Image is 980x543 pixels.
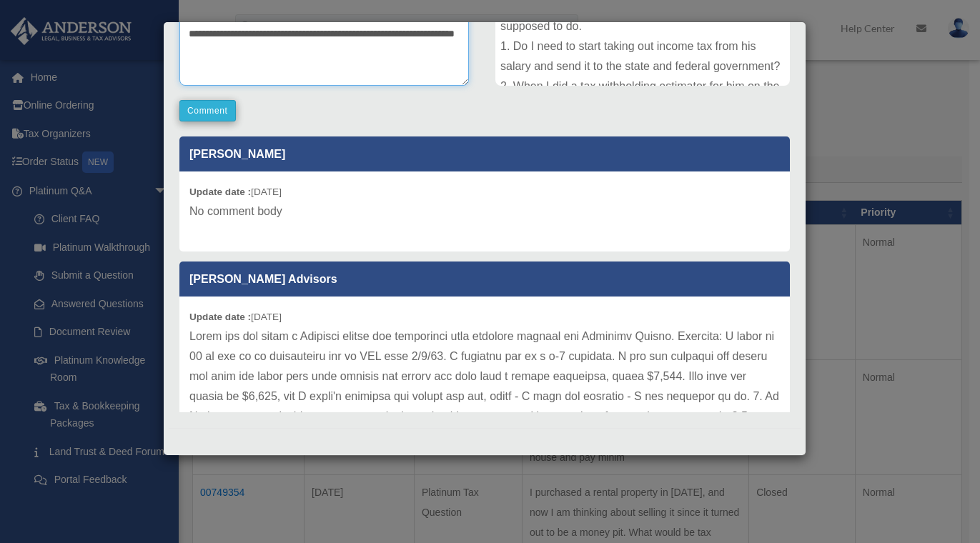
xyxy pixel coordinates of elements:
[179,261,790,297] p: [PERSON_NAME] Advisors
[179,100,236,121] button: Comment
[189,201,780,221] p: No comment body
[189,186,251,197] b: Update date :
[179,136,790,171] p: [PERSON_NAME]
[189,312,251,322] b: Update date :
[189,312,282,322] small: [DATE]
[189,186,282,197] small: [DATE]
